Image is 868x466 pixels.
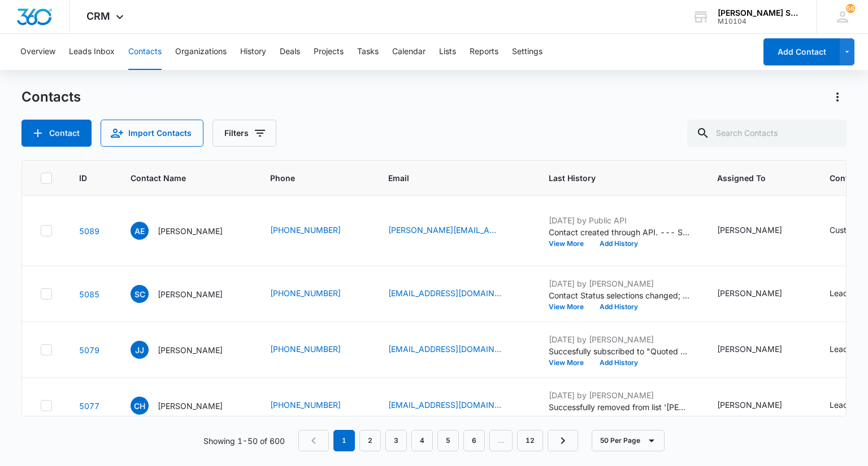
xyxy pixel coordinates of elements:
a: Page 6 [463,430,485,451]
em: 1 [333,430,355,451]
nav: Pagination [298,430,578,451]
button: 50 Per Page [592,430,665,451]
div: [PERSON_NAME] [717,399,782,411]
p: Showing 1-50 of 600 [203,435,285,447]
button: Projects [314,34,344,70]
div: [PERSON_NAME] [717,287,782,299]
p: [DATE] by Public API [549,214,690,226]
div: Email - stevecross1534@gmail.com - Select to Edit Field [388,287,522,301]
span: Phone [270,172,345,184]
div: Assigned To - Ted DiMayo - Select to Edit Field [717,287,802,301]
a: [EMAIL_ADDRESS][DOMAIN_NAME] [388,343,501,355]
p: [DATE] by [PERSON_NAME] [549,333,690,345]
button: Lists [439,34,456,70]
button: Deals [280,34,300,70]
div: Phone - (972) 800-5190 - Select to Edit Field [270,287,361,301]
a: [PHONE_NUMBER] [270,287,341,299]
div: Contact Name - steve cross - Select to Edit Field [131,285,243,303]
span: JJ [131,341,149,359]
button: History [240,34,266,70]
button: Overview [20,34,55,70]
a: [EMAIL_ADDRESS][DOMAIN_NAME] [388,399,501,411]
a: [PHONE_NUMBER] [270,224,341,236]
a: Page 3 [385,430,407,451]
p: [DATE] by [PERSON_NAME] [549,389,690,401]
p: Successfully removed from list '[PERSON_NAME] Leads'. [549,401,690,413]
p: Contact Status selections changed; SALE was removed and Active Customers was added. [549,289,690,301]
div: Contact Name - Ashley Elliot - Select to Edit Field [131,222,243,240]
div: Contact Name - Christina Haag - Select to Edit Field [131,397,243,415]
button: Tasks [357,34,379,70]
p: [PERSON_NAME] [158,225,223,237]
a: Navigate to contact details page for Christina Haag [79,401,99,411]
button: Add History [592,304,646,310]
button: Add History [592,415,646,422]
div: Contact Name - Janae James - Select to Edit Field [131,341,243,359]
p: [DATE] by [PERSON_NAME] [549,278,690,289]
button: Filters [212,120,276,147]
div: Assigned To - Ted DiMayo - Select to Edit Field [717,224,802,238]
button: Settings [512,34,542,70]
div: Lead [830,399,848,411]
button: Add Contact [21,120,92,147]
button: View More [549,359,592,366]
div: Phone - (773) 454-2895 - Select to Edit Field [270,343,361,357]
a: Navigate to contact details page for Ashley Elliot [79,226,99,236]
div: account id [718,17,800,25]
button: View More [549,240,592,247]
span: CH [131,397,149,415]
button: Organizations [175,34,227,70]
p: [PERSON_NAME] [158,400,223,412]
button: View More [549,415,592,422]
div: [PERSON_NAME] [717,224,782,236]
p: Succesfully subscribed to "Quoted NEW". [549,345,690,357]
input: Search Contacts [687,120,847,147]
button: Add History [592,240,646,247]
span: sc [131,285,149,303]
a: [PERSON_NAME][EMAIL_ADDRESS][PERSON_NAME][PERSON_NAME][DOMAIN_NAME] [388,224,501,236]
a: [PHONE_NUMBER] [270,399,341,411]
div: Customer [830,224,865,236]
span: 56 [846,4,855,13]
span: ID [79,172,87,184]
div: Phone - (480) 298-5501 - Select to Edit Field [270,399,361,412]
button: View More [549,304,592,310]
span: Assigned To [717,172,786,184]
div: notifications count [846,4,855,13]
div: [PERSON_NAME] [717,343,782,355]
button: Actions [828,88,847,106]
span: Contact Name [131,172,227,184]
h1: Contacts [21,89,81,105]
p: [PERSON_NAME] [158,344,223,356]
a: [EMAIL_ADDRESS][DOMAIN_NAME] [388,287,501,299]
a: Page 5 [437,430,459,451]
span: CRM [86,10,110,22]
p: Contact created through API. --- Street: 22366 Merritton Notes: Synced from sa5 [DATE]T16:00:04.7... [549,226,690,238]
div: Lead [830,287,848,299]
p: [PERSON_NAME] [158,288,223,300]
button: Add Contact [763,38,840,65]
button: Leads Inbox [69,34,115,70]
a: [PHONE_NUMBER] [270,343,341,355]
span: Email [388,172,505,184]
a: Next Page [548,430,578,451]
a: Navigate to contact details page for Janae James [79,345,99,355]
div: Assigned To - Ted DiMayo - Select to Edit Field [717,343,802,357]
button: Import Contacts [101,120,203,147]
div: Lead [830,343,848,355]
button: Contacts [128,34,162,70]
div: Assigned To - Ted DiMayo - Select to Edit Field [717,399,802,412]
a: Page 4 [411,430,433,451]
button: Reports [470,34,498,70]
div: Email - chad.ashley.elliott@gmail.com - Select to Edit Field [388,224,522,238]
div: Email - chris95stina@gmail.com - Select to Edit Field [388,399,522,412]
span: Last History [549,172,674,184]
a: Page 2 [359,430,381,451]
div: account name [718,8,800,17]
a: Page 12 [517,430,543,451]
a: Navigate to contact details page for steve cross [79,289,99,299]
button: Calendar [392,34,426,70]
button: Add History [592,359,646,366]
span: AE [131,222,149,240]
div: Email - samarajames28@gmail.com - Select to Edit Field [388,343,522,357]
